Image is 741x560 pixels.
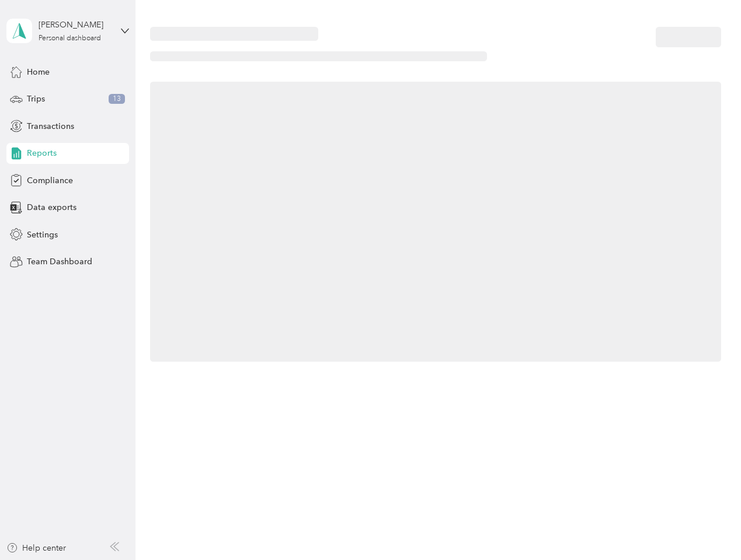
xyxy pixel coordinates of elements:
[39,19,112,31] div: [PERSON_NAME]
[27,174,73,187] span: Compliance
[109,94,125,104] span: 13
[27,201,76,213] span: Data exports
[27,93,45,105] span: Trips
[27,120,74,132] span: Transactions
[6,542,66,554] button: Help center
[39,35,101,42] div: Personal dashboard
[27,256,92,268] span: Team Dashboard
[27,229,58,241] span: Settings
[27,147,57,159] span: Reports
[27,66,50,78] span: Home
[676,495,741,560] iframe: Everlance-gr Chat Button Frame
